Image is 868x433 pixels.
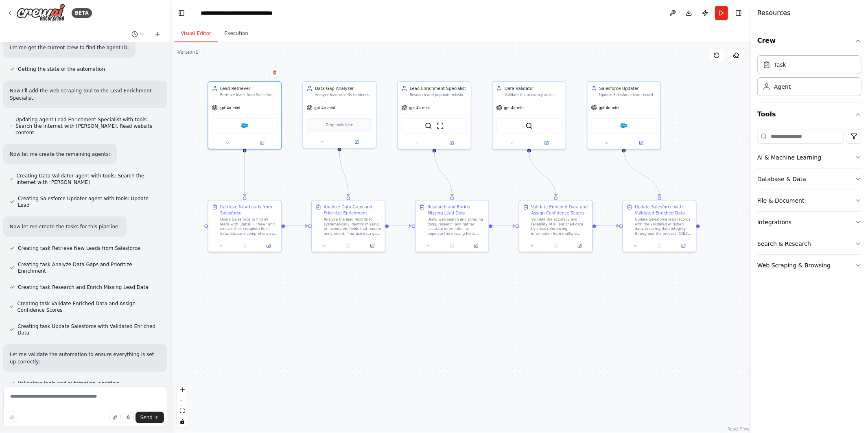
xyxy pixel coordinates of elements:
[526,122,533,129] img: SerperDevTool
[177,395,188,406] button: zoom out
[757,52,861,103] div: Crew
[774,61,786,69] div: Task
[151,29,164,39] button: Start a new chat
[177,416,188,427] button: toggle interactivity
[242,152,248,197] g: Edge from a9ef41e4-527b-4f51-b70a-f51172024af8 to 298fb600-7e61-4a45-9ba6-1d46df3219ae
[757,29,861,52] button: Crew
[220,85,278,92] div: Lead Retriever
[218,25,255,42] button: Execution
[757,190,861,211] button: File & Document
[439,242,465,249] button: No output available
[733,7,744,19] button: Hide right sidebar
[18,261,161,274] span: Creating task Analyze Data Gaps and Prioritize Enrichment
[599,105,619,110] span: gpt-4o-mini
[621,122,627,129] img: Salesforce
[599,93,657,98] div: Update Salesforce lead records with validated enriched data, ensuring only empty fields are popul...
[543,242,568,249] button: No output available
[673,242,693,249] button: Open in side panel
[340,138,374,145] button: Open in side panel
[245,140,279,147] button: Open in side panel
[10,223,120,230] p: Now let me create the tasks for this pipeline:
[177,385,188,427] div: React Flow controls
[625,140,658,147] button: Open in side panel
[757,175,806,183] div: Database & Data
[431,152,455,197] g: Edge from bbe053b0-6ca4-4db2-a8e6-85c79f77fd9b to dd6072ac-8a26-4faa-8e2a-6a853f6f9bff
[757,261,831,269] div: Web Scraping & Browsing
[596,223,619,229] g: Edge from 2d2cc880-4970-4fad-aaa2-6bef25854b5c to b3178d0e-9f14-4b96-b430-5dc48222c38f
[492,81,566,149] div: Data ValidatorValidate the accuracy and reliability of enriched lead data, assign confidence scor...
[362,242,383,249] button: Open in side panel
[587,81,661,149] div: Salesforce UpdaterUpdate Salesforce lead records with validated enriched data, ensuring only empt...
[336,242,361,249] button: No output available
[531,204,588,216] div: Validate Enriched Data and Assign Confidence Scores
[232,242,257,249] button: No output available
[311,200,385,252] div: Analyze Data Gaps and Prioritize EnrichmentAnalyze the lead records to systematically identify mi...
[570,242,590,249] button: Open in side panel
[15,116,161,136] span: Updating agent Lead Enrichment Specialist with tools: Search the internet with [PERSON_NAME], Rea...
[208,200,282,252] div: Retrieve New Leads from SalesforceQuery Salesforce to find all leads with Status = "New" and extr...
[505,85,562,92] div: Data Validator
[220,93,278,98] div: Retrieve leads from Salesforce with "New" status and extract their field data to identify which l...
[757,218,791,226] div: Integrations
[389,223,412,229] g: Edge from 4b089b20-1863-46bc-8597-6887e3c44638 to dd6072ac-8a26-4faa-8e2a-6a853f6f9bff
[285,223,308,229] g: Edge from 298fb600-7e61-4a45-9ba6-1d46df3219ae to 4b089b20-1863-46bc-8597-6887e3c44638
[530,140,563,147] button: Open in side panel
[437,122,444,129] img: ScrapeWebsiteTool
[17,323,161,336] span: Creating task Update Salesforce with Validated Enriched Data
[258,242,279,249] button: Open in side panel
[621,152,662,197] g: Edge from d95a43e6-c7e4-49fd-84b8-acd791a5fa1d to b3178d0e-9f14-4b96-b430-5dc48222c38f
[415,200,489,252] div: Research and Enrich Missing Lead DataUsing web search and scraping tools, research and gather acc...
[315,85,372,92] div: Data Gap Analyzer
[7,412,18,423] button: Improve this prompt
[425,122,432,129] img: SerperDevTool
[410,93,467,98] div: Research and populate missing lead data using web search and scraping tools, focusing only on emp...
[757,233,861,254] button: Search & Research
[18,66,105,72] span: Getting the state of the automation
[314,105,335,110] span: gpt-4o-mini
[109,412,121,423] button: Upload files
[757,103,861,126] button: Tools
[397,81,471,149] div: Lead Enrichment SpecialistResearch and populate missing lead data using web search and scraping t...
[428,204,485,216] div: Research and Enrich Missing Lead Data
[324,217,381,236] div: Analyze the lead records to systematically identify missing or incomplete fields that require enr...
[774,83,791,91] div: Agent
[410,85,467,92] div: Lead Enrichment Specialist
[220,217,278,236] div: Query Salesforce to find all leads with Status = "New" and extract their complete field data. Cre...
[219,105,240,110] span: gpt-4o-mini
[17,300,161,313] span: Creating task Validate Enriched Data and Assign Confidence Scores
[18,195,161,208] span: Creating Salesforce Updater agent with tools: Update Lead
[757,255,861,276] button: Web Scraping & Browsing
[647,242,672,249] button: No output available
[128,29,148,39] button: Switch to previous chat
[72,8,92,18] div: BETA
[177,49,199,55] div: Version 1
[757,240,811,248] div: Search & Research
[526,152,559,197] g: Edge from 33c079ba-68d5-477e-b400-807fae167e0e to 2d2cc880-4970-4fad-aaa2-6bef25854b5c
[757,126,861,283] div: Tools
[728,427,750,431] a: React Flow attribution
[324,204,381,216] div: Analyze Data Gaps and Prioritize Enrichment
[17,173,161,186] span: Creating Data Validator agent with tools: Search the internet with [PERSON_NAME]
[241,122,248,129] img: Salesforce
[326,122,353,128] span: Drop tools here
[315,93,372,98] div: Analyze lead records to identify missing or incomplete fields that require enrichment, prioritizi...
[599,85,657,92] div: Salesforce Updater
[177,406,188,416] button: fit view
[10,351,161,365] p: Let me validate the automation to ensure everything is set up correctly:
[18,380,119,387] span: Validating tools and automation workflow
[757,8,791,18] h4: Resources
[505,93,562,98] div: Validate the accuracy and reliability of enriched lead data, assign confidence scores to each enr...
[201,9,292,17] nav: breadcrumb
[208,81,282,149] div: Lead RetrieverRetrieve leads from Salesforce with "New" status and extract their field data to id...
[18,284,149,291] span: Creating task Research and Enrich Missing Lead Data
[504,105,525,110] span: gpt-4o-mini
[531,217,588,236] div: Validate the accuracy and reliability of all enriched data by cross-referencing information from ...
[10,87,161,102] p: Now I'll add the web scraping tool to the Lead Enrichment Specialist:
[757,168,861,190] button: Database & Data
[220,204,278,216] div: Retrieve New Leads from Salesforce
[409,105,430,110] span: gpt-4o-mini
[174,25,218,42] button: Visual Editor
[18,245,140,251] span: Creating task Retrieve New Leads from Salesforce
[757,147,861,168] button: AI & Machine Learning
[140,414,153,421] span: Send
